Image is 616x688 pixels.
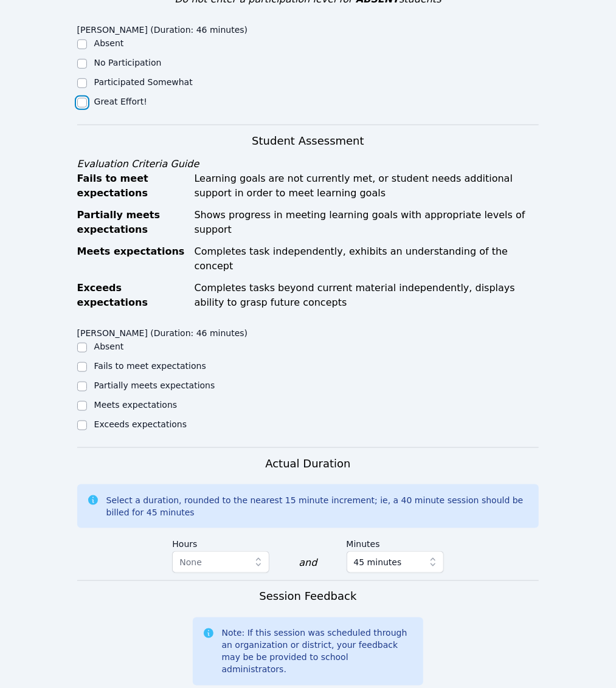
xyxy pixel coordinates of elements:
legend: [PERSON_NAME] (Duration: 46 minutes) [77,322,248,340]
div: Partially meets expectations [77,208,187,237]
span: 45 minutes [354,555,402,569]
span: None [179,557,202,567]
div: Completes tasks beyond current material independently, displays ability to grasp future concepts [195,281,539,310]
h3: Student Assessment [77,132,539,150]
button: 45 minutes [347,551,444,573]
div: and [299,556,317,570]
label: Hours [172,533,269,551]
div: Exceeds expectations [77,281,187,310]
label: Absent [94,38,124,48]
label: Fails to meet expectations [94,361,206,371]
legend: [PERSON_NAME] (Duration: 46 minutes) [77,19,248,37]
div: Shows progress in meeting learning goals with appropriate levels of support [195,208,539,237]
h3: Actual Duration [265,455,350,472]
label: No Participation [94,58,162,67]
label: Partially meets expectations [94,380,215,390]
label: Minutes [347,533,444,551]
button: None [172,551,269,573]
div: Select a duration, rounded to the nearest 15 minute increment; ie, a 40 minute session should be ... [106,494,530,518]
label: Absent [94,342,124,351]
div: Note: If this session was scheduled through an organization or district, your feedback may be be ... [222,627,414,676]
label: Meets expectations [94,400,178,410]
div: Learning goals are not currently met, or student needs additional support in order to meet learni... [195,171,539,201]
h3: Session Feedback [259,588,356,605]
label: Exceeds expectations [94,419,187,429]
div: Fails to meet expectations [77,171,187,201]
label: Participated Somewhat [94,77,193,87]
div: Meets expectations [77,244,187,273]
label: Great Effort! [94,97,147,106]
div: Completes task independently, exhibits an understanding of the concept [195,244,539,273]
div: Evaluation Criteria Guide [77,157,539,171]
